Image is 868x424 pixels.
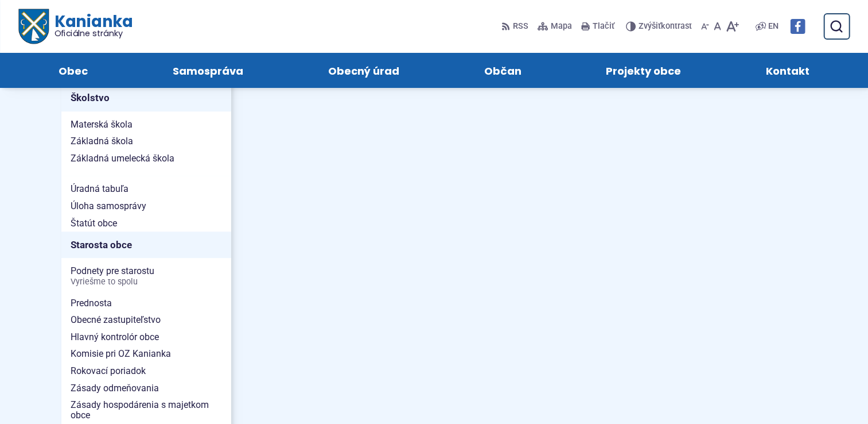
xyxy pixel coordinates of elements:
span: Tlačiť [593,22,614,32]
a: Prednosta [61,295,231,312]
span: Obecné zastupiteľstvo [71,311,222,329]
a: EN [766,20,781,33]
a: Školstvo [61,85,231,111]
a: Kontakt [735,53,840,88]
span: kontrast [639,22,692,32]
span: Oficiálne stránky [54,29,133,37]
span: EN [768,20,779,33]
a: Obec [28,53,119,88]
span: Hlavný kontrolór obce [71,329,222,346]
a: Materská škola [61,116,231,133]
span: Občan [484,53,521,88]
span: Úradná tabuľa [71,180,222,198]
span: Základná škola [71,133,222,150]
a: Rokovací poriadok [61,363,231,380]
a: Logo Kanianka, prejsť na domovskú stránku. [18,9,133,44]
a: RSS [501,14,531,38]
span: Obec [59,53,88,88]
span: Podnety pre starostu [71,263,222,290]
span: Úloha samosprávy [71,198,222,215]
span: Štatút obce [71,215,222,232]
button: Zvýšiťkontrast [626,14,694,38]
a: Štatút obce [61,215,231,232]
span: Zásady odmeňovania [71,380,222,397]
span: Základná umelecká škola [71,150,222,167]
a: Základná škola [61,133,231,150]
a: Starosta obce [61,232,231,258]
button: Nastaviť pôvodnú veľkosť písma [711,14,723,38]
a: Úradná tabuľa [61,180,231,198]
a: Základná umelecká škola [61,150,231,167]
span: Prednosta [71,295,222,312]
span: Školstvo [71,89,222,107]
button: Zmenšiť veľkosť písma [699,14,711,38]
img: Prejsť na domovskú stránku [18,9,48,44]
span: Rokovací poriadok [71,363,222,380]
span: Vyriešme to spolu [71,277,222,287]
img: Prejsť na Facebook stránku [790,19,805,34]
span: Mapa [551,20,572,33]
a: Hlavný kontrolór obce [61,329,231,346]
span: Komisie pri OZ Kanianka [71,345,222,363]
a: Mapa [535,14,574,38]
button: Tlačiť [579,14,617,38]
a: Zásady odmeňovania [61,380,231,397]
a: Projekty obce [575,53,712,88]
span: Obecný úrad [328,53,399,88]
span: Materská škola [71,116,222,133]
span: Kanianka [48,14,132,38]
span: RSS [513,20,528,33]
a: Obecný úrad [297,53,430,88]
button: Zväčšiť veľkosť písma [723,14,741,38]
span: Zvýšiť [639,21,661,31]
span: Kontakt [766,53,809,88]
a: Občan [453,53,552,88]
a: Samospráva [142,53,274,88]
span: Projekty obce [606,53,681,88]
a: Komisie pri OZ Kanianka [61,345,231,363]
a: Úloha samosprávy [61,198,231,215]
a: Podnety pre starostuVyriešme to spolu [61,263,231,290]
a: Obecné zastupiteľstvo [61,311,231,329]
span: Zásady hospodárenia s majetkom obce [71,396,222,423]
span: Samospráva [173,53,243,88]
a: Zásady hospodárenia s majetkom obce [61,396,231,423]
span: Starosta obce [71,236,222,254]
